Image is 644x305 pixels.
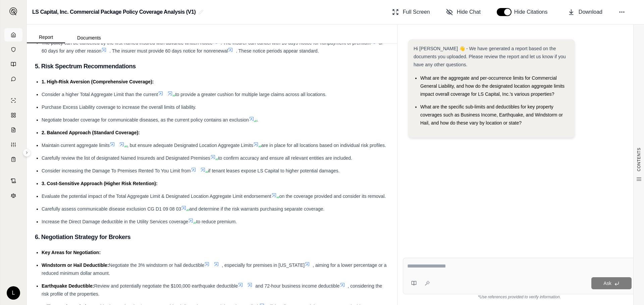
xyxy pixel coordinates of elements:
[236,48,319,54] span: . These notice periods appear standard.
[42,117,249,123] span: Negotiate broader coverage for communicable diseases, as the current policy contains an exclusion
[27,32,65,43] button: Report
[42,168,191,173] span: Consider increasing the Damage To Premises Rented To You Limit from
[4,174,22,187] a: Contract Analysis
[208,168,340,173] span: if tenant leases expose LS Capital to higher potential damages.
[42,104,196,110] span: Purchase Excess Liability coverage to increase the overall limits of liability.
[257,117,258,123] span: .
[196,219,237,224] span: to reduce premium.
[218,155,352,161] span: to confirm accuracy and ensure all relevant entities are included.
[389,5,433,19] button: Full Screen
[7,5,20,18] button: Expand sidebar
[175,92,327,97] span: to provide a greater cushion for multiple large claims across all locations.
[255,283,339,289] span: and 72-hour business income deductible
[9,7,17,15] img: Expand sidebar
[4,43,22,56] a: Documents Vault
[32,6,196,18] h2: LS Capital, Inc. Commercial Package Policy Coverage Analysis (V1)
[65,32,113,43] button: Documents
[109,262,205,268] span: Negotiate the 3% windstorm or hail deductible
[42,194,271,199] span: Evaluate the potential impact of the Total Aggregate Limit & Designated Location Aggregate Limit ...
[414,46,566,67] span: Hi [PERSON_NAME] 👋 - We have generated a report based on the documents you uploaded. Please revie...
[42,250,101,255] span: Key Areas for Negotiation:
[42,283,94,289] span: Earthquake Deductible:
[420,75,565,97] span: What are the aggregate and per-occurrence limits for Commercial General Liability, and how do the...
[579,8,602,16] span: Download
[42,155,210,161] span: Carefully review the list of designated Named Insureds and Designated Premises
[420,104,563,126] span: What are the specific sub-limits and deductibles for key property coverages such as Business Inco...
[127,143,253,148] span: , but ensure adequate Designated Location Aggregate Limits
[4,94,22,107] a: Single Policy
[514,8,552,16] span: Hide Citations
[403,294,636,300] div: *Use references provided to verify information.
[94,283,238,289] span: Review and potentially negotiate the $100,000 earthquake deductible
[42,143,110,148] span: Maintain current aggregate limits
[42,130,140,135] span: 2. Balanced Approach (Standard Coverage):
[7,286,20,300] div: L
[4,72,22,86] a: Chat
[4,138,22,151] a: Custom Report
[565,5,605,19] button: Download
[109,48,228,54] span: . The insurer must provide 60 days notice for nonrenewal
[279,194,386,199] span: on the coverage provided and consider its removal.
[35,231,389,243] h3: 6. Negotiation Strategy for Brokers
[603,281,611,286] span: Ask
[457,8,481,16] span: Hide Chat
[4,28,22,42] a: Home
[42,206,181,212] span: Carefully assess communicable disease exclusion CG D1 09 08 03
[4,123,22,137] a: Claim Coverage
[4,153,22,166] a: Coverage Table
[261,143,386,148] span: are in place for all locations based on individual risk profiles.
[4,189,22,202] a: Legal Search Engine
[42,79,154,84] span: 1. High-Risk Aversion (Comprehensive Coverage):
[23,149,31,157] button: Expand sidebar
[221,40,371,46] span: . The insurer can cancel with 10 days notice for nonpayment of premium
[42,40,213,46] span: The policy can be cancelled by the first named insured with advance written notice
[42,262,109,268] span: Windstorm or Hail Deductible:
[42,219,188,224] span: Increase the Direct Damage deductible in the Utility Services coverage
[4,58,22,71] a: Prompt Library
[42,40,383,54] span: or 60 days for any other reason
[403,8,430,16] span: Full Screen
[189,206,324,212] span: and determine if the risk warrants purchasing separate coverage.
[42,92,158,97] span: Consider a higher Total Aggregate Limit than the current
[591,277,632,289] button: Ask
[443,5,483,19] button: Hide Chat
[42,181,158,186] span: 3. Cost-Sensitive Approach (Higher Risk Retention):
[222,262,305,268] span: , especially for premises in [US_STATE]
[35,60,389,72] h3: 5. Risk Spectrum Recommendations
[636,148,642,171] span: CONTENTS
[4,108,22,122] a: Policy Comparisons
